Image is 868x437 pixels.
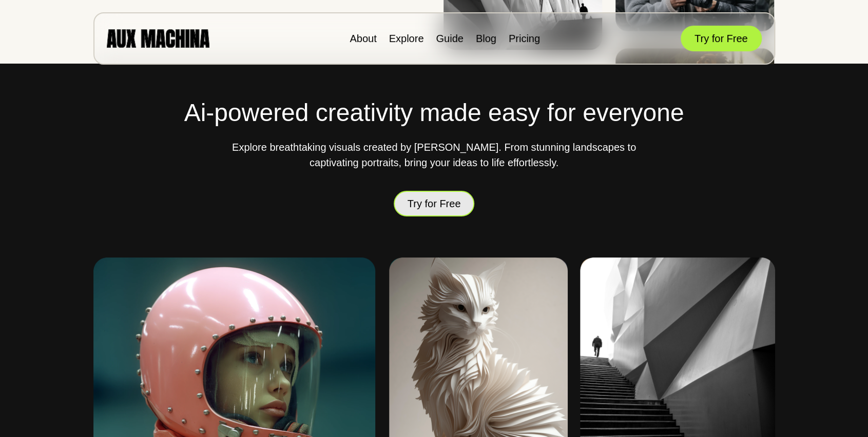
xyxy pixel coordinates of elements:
[350,33,376,44] a: About
[476,33,496,44] a: Blog
[681,26,762,51] button: Try for Free
[107,29,209,47] img: AUX MACHINA
[394,191,475,217] button: Try for Free
[93,94,775,131] h2: Ai-powered creativity made easy for everyone
[229,140,640,170] p: Explore breathtaking visuals created by [PERSON_NAME]. From stunning landscapes to captivating po...
[389,33,424,44] a: Explore
[436,33,463,44] a: Guide
[509,33,540,44] a: Pricing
